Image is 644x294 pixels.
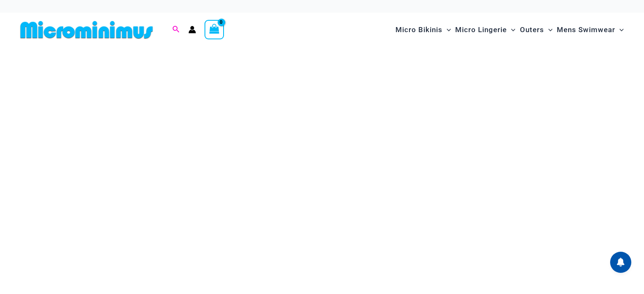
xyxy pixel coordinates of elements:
span: Mens Swimwear [557,19,615,41]
a: Mens SwimwearMenu ToggleMenu Toggle [555,17,626,43]
span: Menu Toggle [544,19,553,41]
span: Menu Toggle [615,19,624,41]
a: Account icon link [188,26,196,33]
nav: Site Navigation [392,16,627,44]
a: Micro BikinisMenu ToggleMenu Toggle [393,17,453,43]
span: Micro Lingerie [455,19,507,41]
a: Micro LingerieMenu ToggleMenu Toggle [453,17,517,43]
span: Menu Toggle [507,19,515,41]
span: Micro Bikinis [395,19,442,41]
span: Menu Toggle [442,19,451,41]
a: View Shopping Cart, empty [205,20,224,39]
img: MM SHOP LOGO FLAT [17,20,156,39]
a: Search icon link [172,25,180,35]
a: OutersMenu ToggleMenu Toggle [518,17,555,43]
span: Outers [520,19,544,41]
